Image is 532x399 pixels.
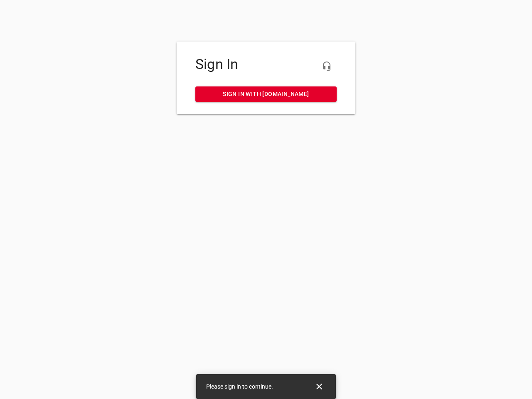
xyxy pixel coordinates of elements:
[202,89,330,99] span: Sign in with [DOMAIN_NAME]
[206,383,273,390] span: Please sign in to continue.
[317,56,337,76] button: Live Chat
[309,377,329,397] button: Close
[195,86,337,102] a: Sign in with [DOMAIN_NAME]
[195,56,337,73] h4: Sign In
